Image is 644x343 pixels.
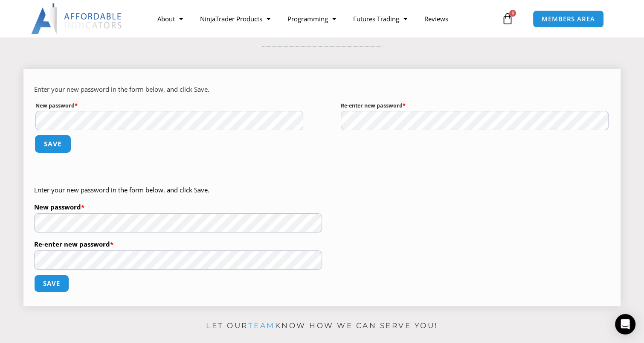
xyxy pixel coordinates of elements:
nav: Menu [149,9,499,29]
label: New password [35,100,304,111]
label: Re-enter new password [34,238,322,250]
img: LogoAI | Affordable Indicators – NinjaTrader [31,3,123,34]
span: 0 [509,10,516,17]
p: Enter your new password in the form below, and click Save. [34,84,610,96]
div: Open Intercom Messenger [615,314,635,334]
a: Programming [279,9,345,29]
label: Re-enter new password [341,100,609,111]
button: Save [34,275,69,292]
a: 0 [488,6,526,31]
a: About [149,9,191,29]
a: Reviews [416,9,457,29]
button: Save [35,135,71,153]
span: MEMBERS AREA [542,16,595,22]
a: MEMBERS AREA [533,10,604,28]
p: Let our know how we can serve you! [23,319,621,333]
p: Enter your new password in the form below, and click Save. [34,184,322,196]
a: Futures Trading [345,9,416,29]
a: NinjaTrader Products [191,9,279,29]
a: team [248,321,275,330]
label: New password [34,201,322,213]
